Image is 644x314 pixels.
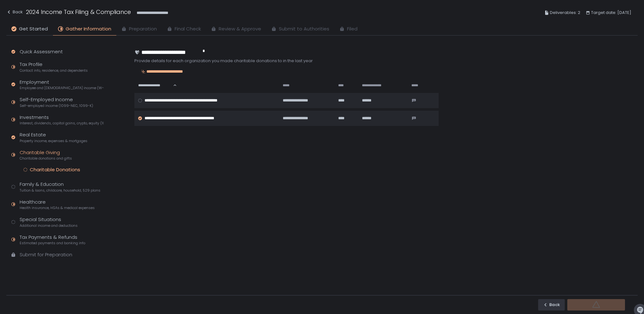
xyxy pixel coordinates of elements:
span: Additional income and deductions [20,223,78,228]
div: Employment [20,79,104,91]
span: Self-employed income (1099-NEC, 1099-K) [20,103,93,108]
span: Health insurance, HSAs & medical expenses [20,206,95,210]
span: Deliverables: 2 [550,9,580,16]
span: Gather Information [66,25,111,33]
span: Filed [347,25,357,33]
div: Self-Employed Income [20,96,93,108]
div: Family & Education [20,181,100,193]
div: Charitable Donations [30,167,80,173]
div: Back [6,8,23,16]
div: Real Estate [20,131,87,143]
span: Preparation [129,25,157,33]
div: Back [543,302,560,308]
div: Investments [20,114,104,126]
div: Submit for Preparation [20,251,72,258]
span: Get Started [19,25,48,33]
button: Back [538,299,565,311]
div: Healthcare [20,199,95,211]
h1: 2024 Income Tax Filing & Compliance [26,8,131,16]
span: Review & Approve [219,25,261,33]
div: Tax Profile [20,61,88,73]
span: Estimated payments and banking info [20,241,85,245]
div: Provide details for each organization you made charitable donations to in the last year [134,58,439,64]
div: Charitable Giving [20,149,72,161]
span: Contact info, residence, and dependents [20,68,88,73]
button: Back [6,8,23,18]
span: Charitable donations and gifts [20,156,72,161]
span: Employee and [DEMOGRAPHIC_DATA] income (W-2s) [20,86,104,90]
div: Tax Payments & Refunds [20,234,85,246]
span: Property income, expenses & mortgages [20,139,87,143]
span: Tuition & loans, childcare, household, 529 plans [20,188,100,193]
span: Submit to Authorities [279,25,329,33]
div: Special Situations [20,216,78,228]
span: Target date: [DATE] [591,9,631,16]
div: Quick Assessment [20,48,63,56]
span: Interest, dividends, capital gains, crypto, equity (1099s, K-1s) [20,121,104,126]
span: Final Check [175,25,201,33]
